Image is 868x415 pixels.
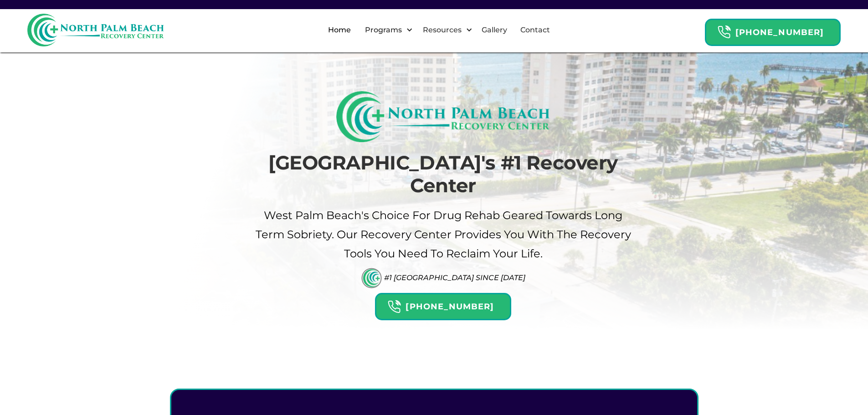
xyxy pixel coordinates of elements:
div: Programs [363,25,404,36]
img: Header Calendar Icons [717,25,731,39]
h1: [GEOGRAPHIC_DATA]'s #1 Recovery Center [254,151,632,197]
p: West palm beach's Choice For drug Rehab Geared Towards Long term sobriety. Our Recovery Center pr... [254,206,632,263]
a: Gallery [476,15,513,45]
img: Header Calendar Icons [387,300,401,314]
a: Header Calendar Icons[PHONE_NUMBER] [705,14,841,46]
a: Header Calendar Icons[PHONE_NUMBER] [375,288,511,320]
a: Contact [515,15,555,45]
a: Home [323,15,356,45]
div: Resources [421,25,464,36]
div: Programs [357,15,415,45]
strong: [PHONE_NUMBER] [406,302,494,312]
img: North Palm Beach Recovery Logo (Rectangle) [336,91,550,142]
div: Resources [415,15,475,45]
div: #1 [GEOGRAPHIC_DATA] Since [DATE] [384,273,525,282]
strong: [PHONE_NUMBER] [735,27,824,37]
